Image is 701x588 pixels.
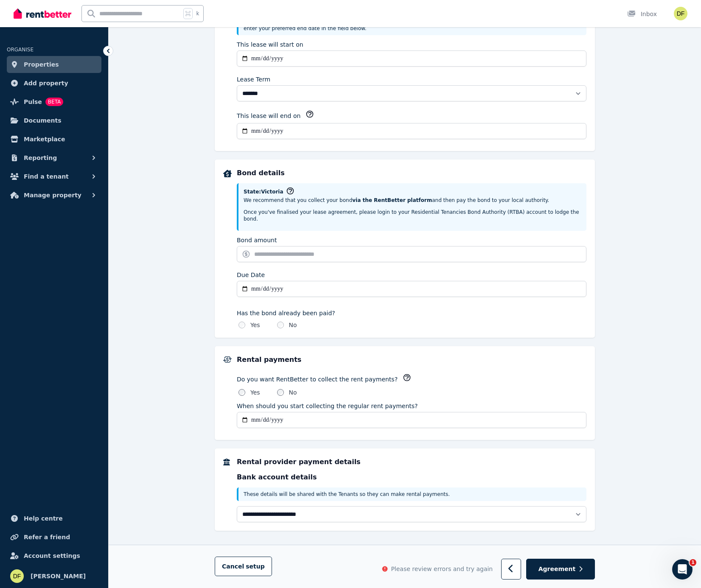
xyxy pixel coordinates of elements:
[237,375,398,384] label: Do you want RentBetter to collect the rent payments?
[24,134,65,144] span: Marketplace
[7,56,101,73] a: Properties
[14,7,71,20] img: RentBetter
[690,559,696,566] span: 1
[237,457,586,467] h5: Rental provider payment details
[391,565,493,574] span: Please review errors and try again
[237,402,418,410] label: When should you start collecting the regular rent payments?
[24,153,57,163] span: Reporting
[237,75,270,84] label: Lease Term
[7,510,101,527] a: Help centre
[7,93,101,110] a: PulseBETA
[10,569,24,583] img: David Feng
[24,115,62,126] span: Documents
[31,571,86,581] span: [PERSON_NAME]
[250,388,260,397] label: Yes
[223,170,232,177] img: Bond details
[24,78,68,88] span: Add property
[250,321,260,329] label: Yes
[237,236,277,244] label: Bond amount
[237,271,265,279] label: Due Date
[7,131,101,148] a: Marketplace
[196,10,199,17] span: k
[672,559,693,580] iframe: Intercom live chat
[7,547,101,564] a: Account settings
[244,188,283,195] span: State: Victoria
[237,355,586,365] h5: Rental payments
[244,197,581,204] p: We recommend that you collect your bond and then pay the bond to your local authority.
[24,59,59,70] span: Properties
[7,75,101,92] a: Add property
[237,309,586,317] label: Has the bond already been paid?
[24,190,81,200] span: Manage property
[244,491,450,497] span: These details will be shared with the Tenants so they can make rental payments.
[289,321,297,329] label: No
[352,197,432,203] strong: via the RentBetter platform
[223,356,232,363] img: Rental payments
[24,171,69,182] span: Find a tenant
[222,563,265,570] span: Cancel
[237,472,586,482] p: Bank account details
[526,559,595,580] button: Agreement
[244,209,581,222] p: Once you've finalised your lease agreement, please login to your Residential Tenancies Bond Autho...
[45,98,63,106] span: BETA
[246,563,265,571] span: setup
[237,168,586,178] h5: Bond details
[7,168,101,185] button: Find a tenant
[24,551,80,561] span: Account settings
[7,187,101,204] button: Manage property
[215,557,272,577] button: Cancelsetup
[237,40,303,49] label: This lease will start on
[24,513,63,524] span: Help centre
[237,112,300,120] label: This lease will end on
[289,388,297,397] label: No
[627,10,657,18] div: Inbox
[538,565,576,574] span: Agreement
[7,529,101,546] a: Refer a friend
[24,97,42,107] span: Pulse
[674,7,687,20] img: David Feng
[7,112,101,129] a: Documents
[7,149,101,166] button: Reporting
[24,532,70,542] span: Refer a friend
[7,47,34,53] span: ORGANISE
